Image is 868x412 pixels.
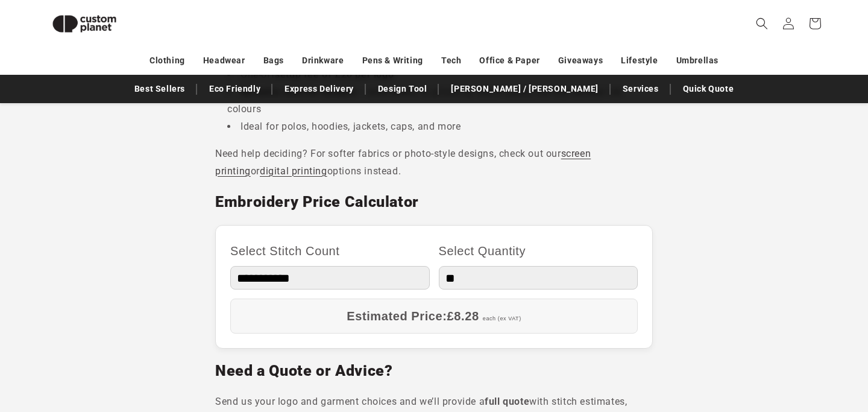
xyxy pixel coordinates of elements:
[215,145,653,180] p: Need help deciding? For softer fabrics or photo-style designs, check out our or options instead.
[278,78,360,100] a: Express Delivery
[617,78,665,100] a: Services
[42,5,127,43] img: Custom Planet
[215,192,653,212] h2: Embroidery Price Calculator
[445,78,604,100] a: [PERSON_NAME] / [PERSON_NAME]
[215,361,653,381] h2: Need a Quote or Advice?
[439,240,638,262] label: Select Quantity
[230,240,430,262] label: Select Stitch Count
[749,10,775,37] summary: Search
[677,78,740,100] a: Quick Quote
[230,299,638,334] div: Estimated Price:
[483,315,521,322] span: each (ex VAT)
[676,50,719,71] a: Umbrellas
[128,78,191,100] a: Best Sellers
[661,282,868,412] iframe: Chat Widget
[203,78,266,100] a: Eco Friendly
[447,309,479,323] span: £8.28
[263,50,284,71] a: Bags
[372,78,433,100] a: Design Tool
[149,50,185,71] a: Clothing
[485,396,529,407] strong: full quote
[362,50,423,71] a: Pens & Writing
[260,165,327,177] a: digital printing
[302,50,344,71] a: Drinkware
[227,118,653,136] li: Ideal for polos, hoodies, jackets, caps, and more
[479,50,539,71] a: Office & Paper
[203,50,245,71] a: Headwear
[621,50,658,71] a: Lifestyle
[558,50,603,71] a: Giveaways
[441,50,461,71] a: Tech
